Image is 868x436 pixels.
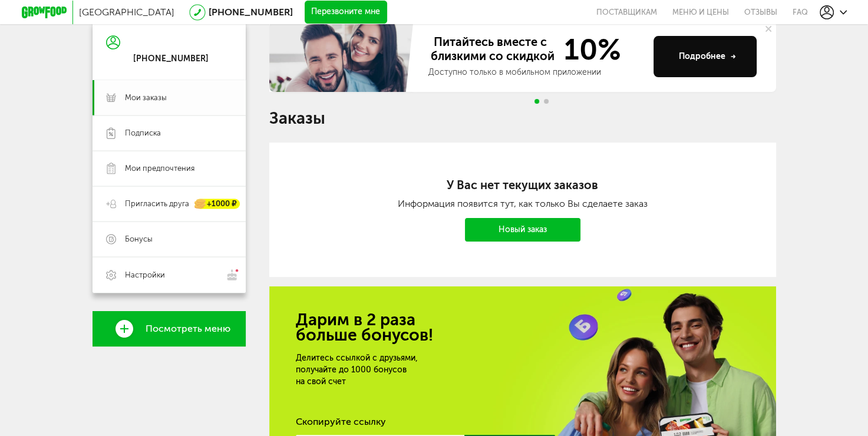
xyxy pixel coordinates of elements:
[125,270,165,280] span: Настройки
[269,111,776,126] h1: Заказы
[125,163,194,174] span: Мои предпочтения
[125,199,189,209] span: Пригласить друга
[125,128,161,138] span: Подписка
[133,54,209,64] div: [PHONE_NUMBER]
[93,80,246,115] a: Мои заказы
[428,67,644,78] div: Доступно только в мобильном приложении
[428,35,557,64] span: Питайтесь вместе с близкими со скидкой
[93,151,246,186] a: Мои предпочтения
[316,198,729,209] div: Информация появится тут, как только Вы сделаете заказ
[93,222,246,257] a: Бонусы
[209,6,293,18] a: [PHONE_NUMBER]
[79,6,174,18] span: [GEOGRAPHIC_DATA]
[93,186,246,222] a: Пригласить друга +1000 ₽
[316,178,729,192] h2: У Вас нет текущих заказов
[296,352,570,388] div: Делитесь ссылкой с друзьями, получайте до 1000 бонусов на свой счет
[93,257,246,293] a: Настройки
[146,323,230,334] span: Посмотреть меню
[305,1,387,24] button: Перезвоните мне
[534,99,539,104] span: Go to slide 1
[195,199,240,209] div: +1000 ₽
[296,416,750,428] div: Скопируйте ссылку
[557,35,621,64] span: 10%
[93,311,246,346] a: Посмотреть меню
[296,312,750,343] h2: Дарим в 2 раза больше бонусов!
[544,99,549,104] span: Go to slide 2
[654,36,757,77] button: Подробнее
[93,115,246,151] a: Подписка
[125,234,153,245] span: Бонусы
[465,218,580,242] a: Новый заказ
[679,51,736,62] div: Подробнее
[269,21,417,92] img: family-banner.579af9d.jpg
[125,93,167,103] span: Мои заказы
